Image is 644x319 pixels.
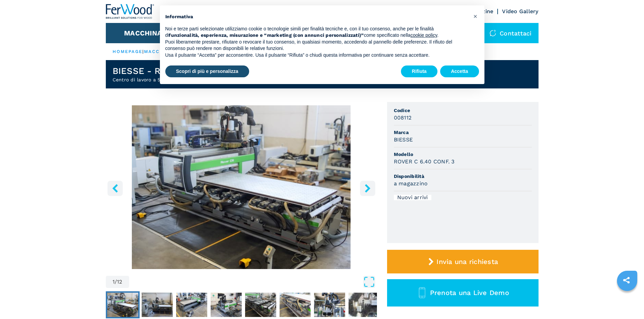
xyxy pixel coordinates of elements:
[490,30,496,36] img: Contattaci
[349,293,380,317] img: 38e90ef9c943dbd30fe5f4f6a34cd6fe
[113,65,252,76] h1: BIESSE - ROVER C 6.40 CONF. 3
[280,293,311,317] img: acc9fdce3f97cfac7115ff071b2aabb9
[394,195,431,200] div: Nuovi arrivi
[165,52,468,59] p: Usa il pulsante “Accetta” per acconsentire. Usa il pulsante “Rifiuta” o chiudi questa informativa...
[142,49,144,54] span: |
[410,32,437,38] a: cookie policy
[473,12,477,20] span: ×
[108,181,123,196] button: left-button
[115,279,117,285] span: /
[124,29,169,37] button: Macchinari
[440,65,479,78] button: Accetta
[615,289,639,314] iframe: Chat
[131,276,375,288] button: Open Fullscreen
[106,105,377,269] div: Go to Slide 1
[470,11,481,22] button: Chiudi questa informativa
[313,291,347,318] button: Go to Slide 7
[176,293,207,317] img: 8690deea664ad94c5e6ea87cc801b5ac
[106,291,377,318] nav: Thumbnail Navigation
[436,258,498,266] span: Invia una richiesta
[211,293,242,317] img: 59301c8a9893ad6b595e76ce157757b2
[165,65,249,78] button: Scopri di più e personalizza
[144,49,180,54] a: macchinari
[244,291,278,318] button: Go to Slide 5
[165,26,468,39] p: Noi e terze parti selezionate utilizziamo cookie o tecnologie simili per finalità tecniche e, con...
[169,32,364,38] strong: funzionalità, esperienza, misurazione e “marketing (con annunci personalizzati)”
[140,291,174,318] button: Go to Slide 2
[347,291,381,318] button: Go to Slide 8
[165,39,468,52] p: Puoi liberamente prestare, rifiutare o revocare il tuo consenso, in qualsiasi momento, accedendo ...
[387,279,539,307] button: Prenota una Live Demo
[394,107,532,114] span: Codice
[117,279,122,285] span: 12
[394,158,455,165] h3: ROVER C 6.40 CONF. 3
[394,180,428,187] h3: a magazzino
[106,291,140,318] button: Go to Slide 1
[113,279,115,285] span: 1
[401,65,437,78] button: Rifiuta
[618,272,635,289] a: sharethis
[107,293,138,317] img: 3c9073951516532d654371b55c5ff30d
[113,76,252,83] h2: Centro di lavoro a 5 assi
[142,293,173,317] img: 121dab01e94202a00efc5bef5811e025
[394,151,532,158] span: Modello
[394,173,532,180] span: Disponibilità
[209,291,243,318] button: Go to Slide 4
[314,293,345,317] img: 04a15ee8541046f8d77afa9778bd4378
[394,114,412,122] h3: 008112
[502,8,538,15] a: Video Gallery
[278,291,312,318] button: Go to Slide 6
[360,181,375,196] button: right-button
[387,250,539,273] button: Invia una richiesta
[175,291,209,318] button: Go to Slide 3
[113,49,143,54] a: HOMEPAGE
[394,129,532,136] span: Marca
[245,293,276,317] img: da0845342193a68bb31cf8ba158b78a8
[106,105,377,269] img: Centro di lavoro a 5 assi BIESSE ROVER C 6.40 CONF. 3
[483,23,539,43] div: Contattaci
[106,4,154,19] img: Ferwood
[394,136,413,143] h3: BIESSE
[165,14,468,20] h2: Informativa
[430,289,509,297] span: Prenota una Live Demo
